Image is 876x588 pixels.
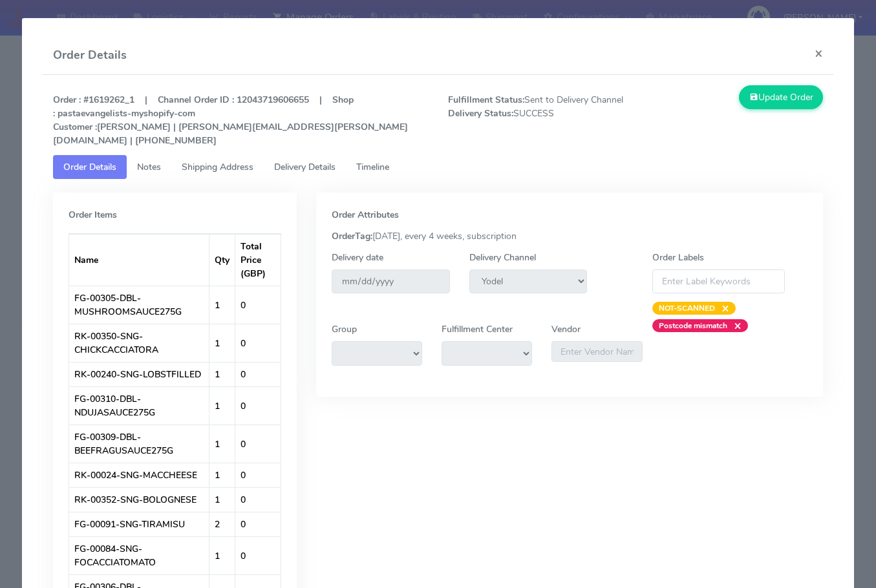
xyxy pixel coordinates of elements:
td: 0 [235,487,281,512]
button: Update Order [739,85,823,109]
th: Qty [209,234,235,286]
strong: NOT-SCANNED [659,303,715,313]
td: 1 [209,425,235,463]
td: 1 [209,286,235,324]
td: 0 [235,286,281,324]
input: Enter Vendor Name [551,341,642,362]
td: RK-00024-SNG-MACCHEESE [69,463,209,487]
ul: Tabs [53,155,823,179]
span: Order Details [63,161,116,173]
strong: Order Items [69,209,117,221]
div: [DATE], every 4 weeks, subscription [322,229,817,243]
label: Fulfillment Center [442,322,513,336]
td: 1 [209,463,235,487]
h4: Order Details [53,47,127,64]
span: Delivery Details [274,161,336,173]
label: Delivery Channel [469,251,536,264]
span: Notes [137,161,161,173]
td: FG-00084-SNG-FOCACCIATOMATO [69,536,209,574]
td: 0 [235,324,281,362]
td: 1 [209,324,235,362]
td: RK-00240-SNG-LOBSTFILLED [69,362,209,386]
th: Name [69,234,209,286]
label: Delivery date [332,251,383,264]
td: 0 [235,536,281,574]
td: 0 [235,512,281,536]
td: 0 [235,362,281,386]
strong: Delivery Status: [448,107,513,120]
span: Timeline [356,161,389,173]
th: Total Price (GBP) [235,234,281,286]
label: Order Labels [652,251,704,264]
strong: Fulfillment Status: [448,94,524,106]
strong: Customer : [53,121,97,133]
label: Group [332,322,357,336]
strong: Postcode mismatch [659,320,727,331]
td: FG-00309-DBL-BEEFRAGUSAUCE275G [69,425,209,463]
td: FG-00305-DBL-MUSHROOMSAUCE275G [69,286,209,324]
label: Vendor [551,322,581,336]
td: 1 [209,487,235,512]
td: 1 [209,536,235,574]
span: × [727,319,742,332]
strong: OrderTag: [332,230,372,242]
td: 0 [235,463,281,487]
td: 2 [209,512,235,536]
input: Enter Label Keywords [652,269,785,293]
span: Sent to Delivery Channel SUCCESS [438,93,636,147]
td: 1 [209,362,235,386]
td: RK-00352-SNG-BOLOGNESE [69,487,209,512]
span: Shipping Address [182,161,253,173]
strong: Order Attributes [332,209,399,221]
strong: Order : #1619262_1 | Channel Order ID : 12043719606655 | Shop : pastaevangelists-myshopify-com [P... [53,94,408,147]
td: FG-00091-SNG-TIRAMISU [69,512,209,536]
td: FG-00310-DBL-NDUJASAUCE275G [69,386,209,425]
button: Close [804,36,833,70]
td: RK-00350-SNG-CHICKCACCIATORA [69,324,209,362]
td: 1 [209,386,235,425]
span: × [715,302,729,315]
td: 0 [235,425,281,463]
td: 0 [235,386,281,425]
